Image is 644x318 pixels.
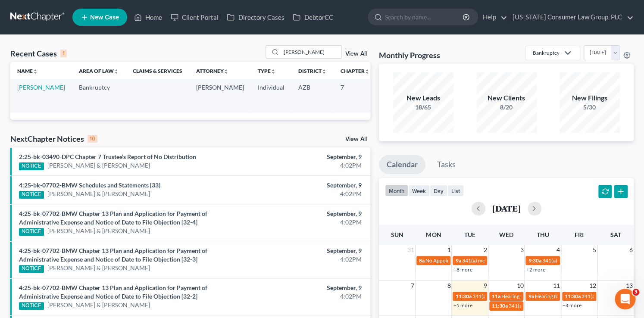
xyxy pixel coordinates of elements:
div: September, 9 [253,181,362,190]
a: View All [345,136,367,142]
div: 4:02PM [253,255,362,264]
td: Bankruptcy [72,79,126,112]
a: [PERSON_NAME] & [PERSON_NAME] [47,264,150,272]
a: [PERSON_NAME] & [PERSON_NAME] [47,190,150,198]
a: DebtorCC [288,9,337,25]
i: unfold_more [33,69,38,74]
i: unfold_more [224,69,229,74]
div: September, 9 [253,209,362,218]
a: Chapterunfold_more [341,68,370,74]
span: 3 [519,245,524,255]
td: AZB [291,79,334,112]
span: Mon [426,231,441,238]
a: +2 more [526,266,545,273]
div: 18/65 [393,103,453,112]
span: 11:30a [455,293,471,299]
div: NOTICE [19,191,44,199]
a: +8 more [453,266,472,273]
a: +4 more [563,302,581,309]
span: 12 [588,281,597,291]
div: NOTICE [19,265,44,273]
div: New Clients [476,93,537,103]
span: 341(a) meeting for [PERSON_NAME] & [PERSON_NAME] [472,293,601,299]
span: 9:30a [528,257,541,264]
a: Directory Cases [222,9,288,25]
th: Claims & Services [126,62,189,79]
span: Tue [464,231,475,238]
div: September, 9 [253,153,362,161]
div: 4:02PM [253,161,362,170]
span: 341(a) meeting for [PERSON_NAME] [462,257,545,264]
span: 11 [552,281,561,291]
iframe: Intercom live chat [615,289,635,309]
a: Attorneyunfold_more [196,68,229,74]
a: Help [478,9,507,25]
i: unfold_more [322,69,327,74]
a: 4:25-bk-07702-BMW Chapter 13 Plan and Application for Payment of Administrative Expense and Notic... [19,284,207,300]
span: 11a [492,293,500,299]
span: 8a [419,257,425,264]
span: 341(a) meeting for [PERSON_NAME] & [PERSON_NAME] [509,302,638,309]
span: Hearing for [PERSON_NAME] [535,293,602,299]
div: 4:02PM [253,190,362,198]
a: 4:25-bk-07702-BMW Chapter 13 Plan and Application for Payment of Administrative Expense and Notic... [19,247,207,263]
span: Wed [499,231,513,238]
span: 4 [556,245,561,255]
div: NOTICE [19,228,44,236]
a: Home [130,9,166,25]
button: week [408,185,430,196]
div: New Leads [393,93,453,103]
span: New Case [90,14,119,21]
div: 8/20 [476,103,537,112]
span: 341(a) meeting for [PERSON_NAME] [542,257,625,264]
div: NOTICE [19,162,44,170]
td: 7 [334,79,377,112]
span: No Appointments [425,257,466,264]
div: 4:02PM [253,292,362,301]
button: list [447,185,464,196]
span: 6 [628,245,634,255]
div: NextChapter Notices [10,134,97,144]
div: September, 9 [253,284,362,292]
td: [PERSON_NAME] [189,79,251,112]
span: 8 [446,281,451,291]
div: 5/30 [560,103,620,112]
a: Nameunfold_more [17,68,38,74]
input: Search by name... [281,46,341,58]
td: Individual [251,79,291,112]
a: [PERSON_NAME] & [PERSON_NAME] [47,161,150,170]
input: Search by name... [385,9,464,25]
span: 7 [410,281,415,291]
a: Area of Lawunfold_more [79,68,119,74]
span: 13 [625,281,634,291]
a: [PERSON_NAME] & [PERSON_NAME] [47,301,150,309]
a: +5 more [453,302,472,309]
a: Calendar [379,155,425,174]
a: Tasks [429,155,463,174]
button: month [385,185,408,196]
div: NOTICE [19,302,44,310]
a: Districtunfold_more [298,68,327,74]
span: Thu [536,231,549,238]
span: Fri [575,231,584,238]
span: 11:30a [565,293,581,299]
span: 10 [516,281,524,291]
span: Sun [391,231,403,238]
div: September, 9 [253,246,362,255]
i: unfold_more [114,69,119,74]
div: 10 [88,135,97,143]
div: 1 [60,50,67,57]
span: 9 [483,281,488,291]
a: 2:25-bk-03490-DPC Chapter 7 Trustee's Report of No Distribution [19,153,196,160]
h3: Monthly Progress [379,50,440,60]
div: 4:02PM [253,218,362,227]
a: [US_STATE] Consumer Law Group, PLC [508,9,633,25]
a: Typeunfold_more [258,68,276,74]
div: Bankruptcy [532,49,559,56]
span: 11:30a [492,302,508,309]
button: day [430,185,447,196]
a: [PERSON_NAME] & [PERSON_NAME] [47,227,150,235]
span: 1 [446,245,451,255]
span: 9a [455,257,461,264]
span: 5 [592,245,597,255]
